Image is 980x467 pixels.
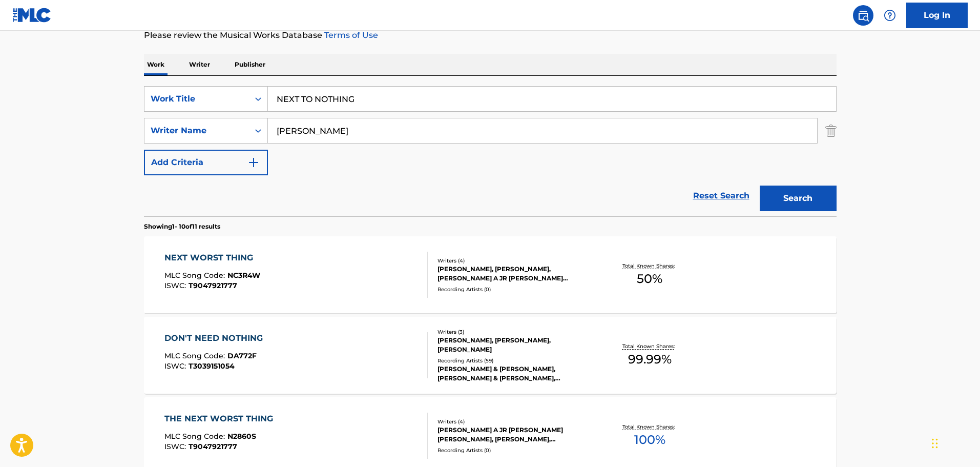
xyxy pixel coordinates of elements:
[880,5,900,26] div: Help
[164,332,268,344] div: DON'T NEED NOTHING
[189,281,237,290] span: T9047921777
[232,54,268,75] p: Publisher
[760,186,837,211] button: Search
[437,336,592,354] div: [PERSON_NAME], [PERSON_NAME], [PERSON_NAME]
[634,431,665,449] span: 100 %
[151,125,243,137] div: Writer Name
[437,446,592,454] div: Recording Artists ( 0 )
[853,5,873,26] a: Public Search
[164,361,189,371] span: ISWC :
[164,351,227,360] span: MLC Song Code :
[637,270,662,288] span: 50 %
[437,265,592,283] div: [PERSON_NAME], [PERSON_NAME], [PERSON_NAME] A JR [PERSON_NAME] [PERSON_NAME]
[144,29,837,42] p: Please review the Musical Works Database
[189,442,237,451] span: T9047921777
[247,156,260,169] img: 9d2ae6d4665cec9f34b9.svg
[227,351,257,360] span: DA772F
[144,150,268,175] button: Add Criteria
[227,432,256,441] span: N2860S
[932,428,938,459] div: Drag
[186,54,213,75] p: Writer
[164,281,189,290] span: ISWC :
[12,8,52,23] img: MLC Logo
[929,418,980,467] iframe: Chat Widget
[164,413,278,425] div: THE NEXT WORST THING
[189,361,235,371] span: T3039151054
[322,30,378,40] a: Terms of Use
[437,286,592,293] div: Recording Artists ( 0 )
[227,271,260,280] span: NC3R4W
[437,364,592,383] div: [PERSON_NAME] & [PERSON_NAME], [PERSON_NAME] & [PERSON_NAME], [PERSON_NAME] & [PERSON_NAME], [PER...
[144,54,168,75] p: Work
[906,3,968,28] a: Log In
[437,425,592,444] div: [PERSON_NAME] A JR [PERSON_NAME] [PERSON_NAME], [PERSON_NAME], [PERSON_NAME]
[144,222,220,231] p: Showing 1 - 10 of 11 results
[144,86,837,216] form: Search Form
[437,257,592,265] div: Writers ( 4 )
[437,418,592,425] div: Writers ( 4 )
[622,342,677,350] p: Total Known Shares:
[628,350,672,369] span: 99.99 %
[884,9,896,22] img: help
[151,93,243,105] div: Work Title
[164,252,260,264] div: NEXT WORST THING
[164,432,227,441] span: MLC Song Code :
[437,328,592,336] div: Writers ( 3 )
[164,442,189,451] span: ISWC :
[622,262,677,270] p: Total Known Shares:
[144,317,837,394] a: DON'T NEED NOTHINGMLC Song Code:DA772FISWC:T3039151054Writers (3)[PERSON_NAME], [PERSON_NAME], [P...
[437,357,592,364] div: Recording Artists ( 59 )
[164,271,227,280] span: MLC Song Code :
[825,118,837,144] img: Delete Criterion
[622,423,677,431] p: Total Known Shares:
[144,236,837,313] a: NEXT WORST THINGMLC Song Code:NC3R4WISWC:T9047921777Writers (4)[PERSON_NAME], [PERSON_NAME], [PER...
[688,185,755,207] a: Reset Search
[857,9,869,22] img: search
